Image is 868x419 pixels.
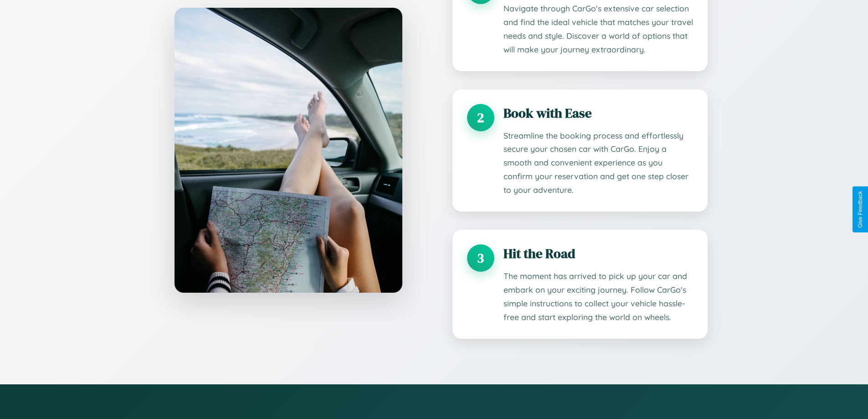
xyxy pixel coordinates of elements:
p: The moment has arrived to pick up your car and embark on your exciting journey. Follow CarGo's si... [503,269,693,324]
div: 3 [467,244,494,272]
div: Give Feedback [857,191,863,228]
div: 2 [467,104,494,131]
h3: Hit the Road [503,244,693,263]
h3: Book with Ease [503,104,693,122]
p: Navigate through CarGo's extensive car selection and find the ideal vehicle that matches your tra... [503,2,693,57]
img: CarGo map interface [175,8,402,293]
p: Streamline the booking process and effortlessly secure your chosen car with CarGo. Enjoy a smooth... [503,129,693,197]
